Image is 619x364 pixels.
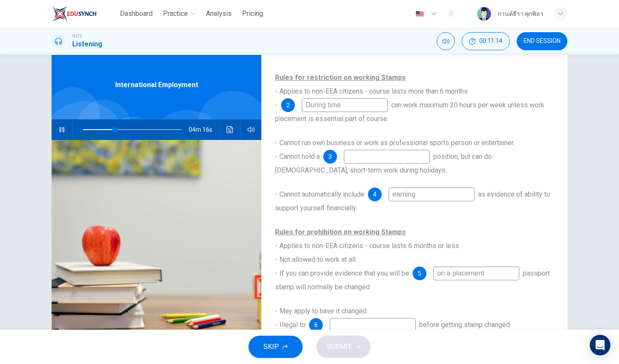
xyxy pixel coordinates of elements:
img: EduSynch logo [52,5,97,22]
button: Dashboard [116,6,156,21]
span: Pricing [242,9,263,19]
button: Analysis [202,6,235,21]
div: Mute [437,32,455,50]
button: SKIP [248,336,303,358]
span: Analysis [206,9,232,19]
span: Practice [163,9,188,19]
button: Pricing [239,6,267,21]
img: International Employment [52,140,261,349]
h1: Listening [72,39,102,49]
span: 00:11:14 [479,38,503,45]
span: IELTS [72,33,82,39]
span: - May apply to have it changed. - Illegal to [275,307,368,329]
span: SKIP [264,341,279,353]
span: 6 [314,322,318,328]
span: 2 [286,102,290,108]
span: 3 [328,154,332,160]
img: Profile picture [477,7,491,21]
span: can work maximum 20 hours per week unless work placement is essential part of course. [275,101,544,123]
u: Rules for prohibition on working Stamps [275,228,406,236]
img: en [414,11,425,17]
button: Practice [159,6,199,21]
button: END SESSION [517,32,567,50]
button: Click to see the audio transcription [223,119,237,140]
span: Dashboard [120,9,153,19]
a: EduSynch logo [52,5,116,22]
span: before getting stamp changed. [419,321,511,329]
span: 04m 16s [189,119,219,140]
span: - Cannot automatically include [275,190,365,198]
span: - Applies to non-EEA citizens - course lasts more than 6 months - [275,73,468,109]
b: Rules for restriction on working Stamps [275,73,406,82]
button: 00:11:14 [462,32,510,50]
div: Hide [462,32,510,50]
span: 4 [373,191,377,197]
span: - Cannot run own business or work as professional sports person or entertainer. - Cannot hold a [275,139,515,161]
span: International Employment [115,80,198,90]
span: 5 [418,270,421,276]
span: END SESSION [524,38,561,45]
div: Open Intercom Messenger [590,335,610,355]
div: กานต์ธีรา พุกพิลา [498,9,543,19]
span: - Applies to non-EEA citizens - course lasts 6 months or less - Not allowed to work at all. - If ... [275,228,459,277]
